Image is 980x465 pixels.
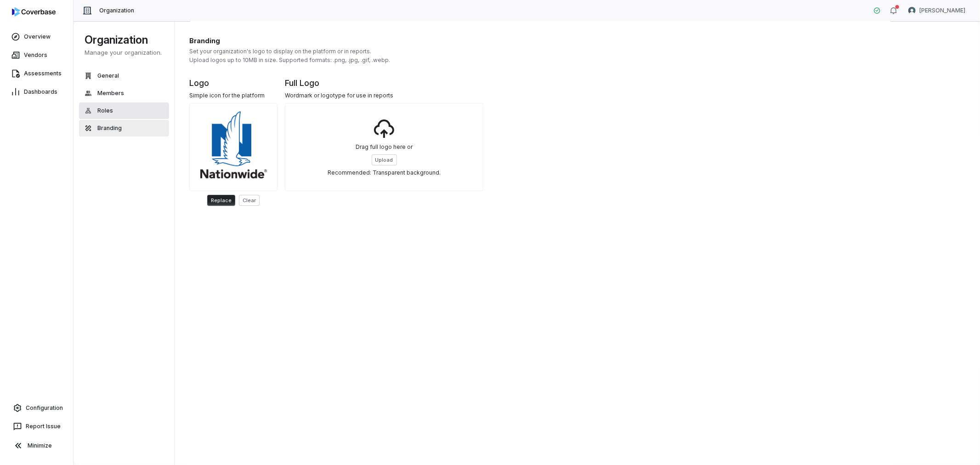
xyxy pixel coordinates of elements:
span: Minimize [28,442,52,449]
img: Nic Weilbacher avatar [908,7,916,14]
a: Dashboards [2,84,71,100]
a: Assessments [2,65,71,82]
div: Wordmark or logotype for use in reports [285,92,483,99]
span: [PERSON_NAME] [919,7,965,14]
span: Members [97,90,124,97]
p: Set your organization's logo to display on the platform or in reports. [189,48,483,55]
button: Report Issue [4,418,69,435]
span: Roles [97,107,113,114]
span: Branding [97,125,122,132]
img: logo-D7KZi-bG.svg [12,7,56,17]
span: Dashboards [24,88,57,96]
button: Upload [372,154,397,165]
span: General [97,72,119,79]
div: Recommended: Transparent background. [328,169,441,176]
span: Vendors [24,51,47,59]
button: Branding [79,120,169,136]
button: Minimize [4,437,69,455]
span: Organization [99,7,134,14]
button: Nic Weilbacher avatar[PERSON_NAME] [903,4,971,17]
h1: Organization [85,33,164,47]
p: Upload logos up to 10MB in size. Supported formats: .png, .jpg, .gif, .webp. [189,57,483,63]
h1: Branding [189,36,483,46]
div: Simple icon for the platform [189,92,278,99]
div: Drag full logo here or [356,143,413,151]
button: Roles [79,102,169,119]
button: Clear [239,195,260,206]
a: Vendors [2,47,71,63]
span: Overview [24,33,51,40]
p: Manage your organization. [85,48,164,57]
h1: Full Logo [285,78,483,89]
a: Overview [2,28,71,45]
button: Replace [207,195,235,206]
span: Assessments [24,70,62,77]
button: Members [79,85,169,102]
span: Configuration [26,404,63,412]
button: General [79,68,169,84]
a: Configuration [4,400,69,416]
span: Report Issue [26,423,61,430]
h1: Logo [189,78,278,89]
img: Logo [190,103,277,191]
